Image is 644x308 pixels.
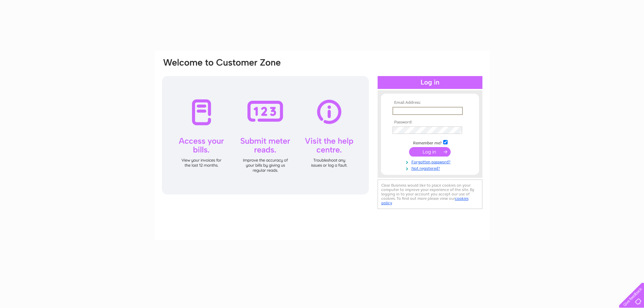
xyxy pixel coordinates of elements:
th: Password: [391,120,469,125]
a: cookies policy [381,196,469,205]
td: Remember me? [391,139,469,146]
input: Submit [409,147,451,157]
a: Forgotten password? [392,158,469,165]
th: Email Address: [391,100,469,105]
div: Clear Business would like to place cookies on your computer to improve your experience of the sit... [378,180,482,209]
a: Not registered? [392,165,469,171]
